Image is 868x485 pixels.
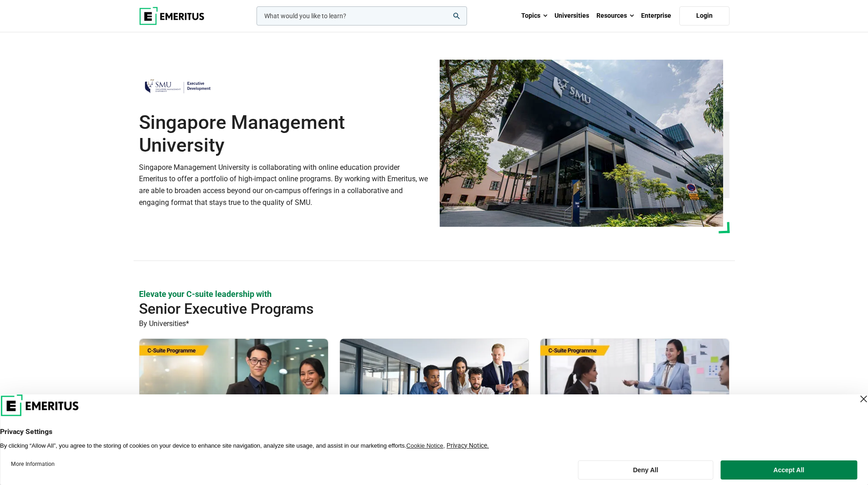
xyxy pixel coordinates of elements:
[679,6,729,26] a: Login
[139,300,670,318] h2: Senior Executive Programs
[139,73,216,100] img: Singapore Management University
[257,6,467,26] input: woocommerce-product-search-field-0
[540,339,729,475] a: Leadership Course by Singapore Management University - Singapore Management University Singapore ...
[540,339,729,430] img: Chief Financial Officer | Online Leadership Course
[139,162,429,208] p: Singapore Management University is collaborating with online education provider Emeritus to offer...
[340,339,529,430] img: Venture Capital Private Equity (VCPE) Programme | Online Finance Course
[139,288,729,300] p: Elevate your C-suite leadership with
[139,111,429,157] h1: Singapore Management University
[440,60,723,227] img: Singapore Management University
[139,339,328,430] img: Chief Executive Officer Programme | Online Leadership Course
[139,318,729,330] p: By Universities*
